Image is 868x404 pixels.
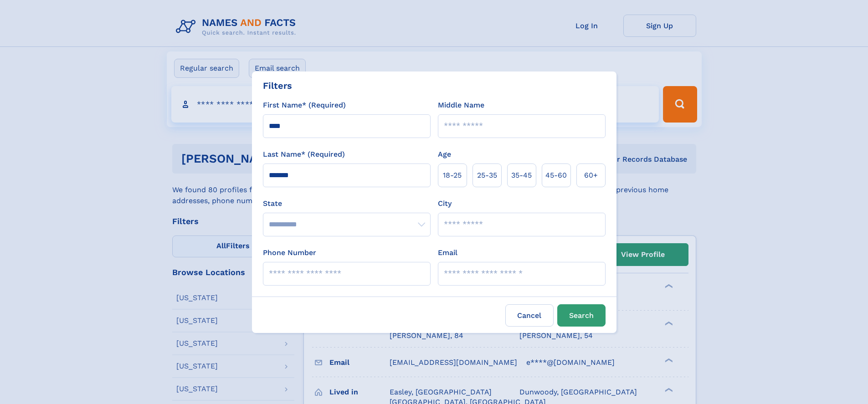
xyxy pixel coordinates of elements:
[438,247,457,258] label: Email
[545,170,567,181] span: 45‑60
[263,247,316,258] label: Phone Number
[511,170,532,181] span: 35‑45
[263,79,292,92] div: Filters
[443,170,462,181] span: 18‑25
[557,304,606,327] button: Search
[584,170,598,181] span: 60+
[438,149,451,160] label: Age
[263,198,431,209] label: State
[438,198,452,209] label: City
[438,100,484,111] label: Middle Name
[263,100,346,111] label: First Name* (Required)
[505,304,554,327] label: Cancel
[477,170,497,181] span: 25‑35
[263,149,345,160] label: Last Name* (Required)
